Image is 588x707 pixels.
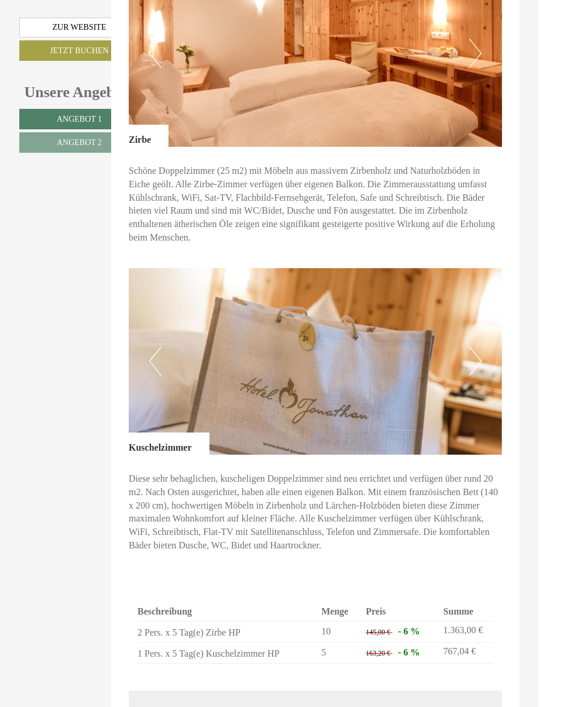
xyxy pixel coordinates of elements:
[317,621,361,642] td: 10
[361,603,438,621] th: Preis
[129,433,209,455] div: Kuschelzimmer
[19,81,140,103] div: Unsere Angebote
[137,603,317,621] th: Beschreibung
[366,649,390,657] span: 163,20 €
[366,628,390,636] span: 145,00 €
[317,603,361,621] th: Menge
[439,603,493,621] th: Summe
[469,39,482,68] button: Next
[149,346,161,376] button: Previous
[129,164,502,245] p: Schöne Doppelzimmer (25 m2) mit Möbeln aus massivem Zirbenholz und Naturholzböden in Eiche geölt....
[398,647,419,657] span: - 6 %
[469,346,482,376] button: Next
[57,115,102,123] span: Angebot 1
[439,642,493,663] td: 767,04 €
[57,138,102,147] span: Angebot 2
[439,621,493,642] td: 1.363,00 €
[317,642,361,663] td: 5
[129,125,169,147] div: Zirbe
[129,268,502,455] img: image
[398,626,419,636] span: - 6 %
[19,40,140,61] a: Jetzt buchen
[19,18,140,37] a: Zur Website
[137,621,317,642] td: 2 Pers. x 5 Tag(e) Zirbe HP
[129,472,502,552] p: Diese sehr behaglichen, kuscheligen Doppelzimmer sind neu errichtet und verfügen über rund 20 m2....
[149,39,161,68] button: Previous
[137,642,317,663] td: 1 Pers. x 5 Tag(e) Kuschelzimmer HP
